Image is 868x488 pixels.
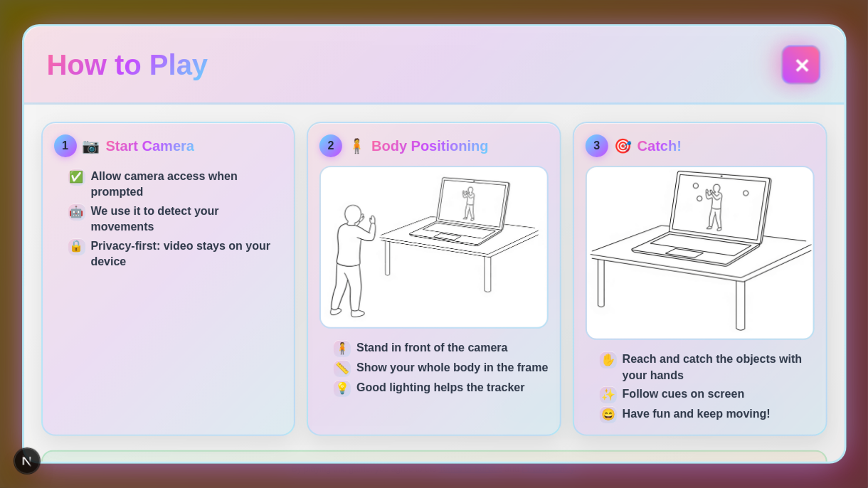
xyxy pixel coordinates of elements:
[587,167,813,339] img: Catch the flying objects with your hands
[68,203,85,221] span: 🤖
[47,43,208,86] h2: How to Play
[614,135,632,157] span: 🎯
[586,134,608,157] span: 3
[348,135,366,157] span: 🧍
[91,169,283,201] span: Allow camera access when prompted
[319,134,342,157] span: 2
[321,167,547,327] img: Stand so your whole body is visible
[68,238,85,255] span: 🔒
[600,386,617,403] span: ✨
[68,169,85,186] span: ✅
[83,135,100,157] span: 📷
[91,238,283,270] span: Privacy-first: video stays on your device
[637,135,682,157] h3: Catch!
[106,135,195,157] h3: Start Camera
[54,134,77,157] span: 1
[334,340,351,357] span: 🧍
[356,360,549,376] span: Show your whole body in the frame
[623,406,815,422] span: Have fun and keep moving!
[623,351,815,383] span: Reach and catch the objects with your hands
[91,203,283,235] span: We use it to detect your movements
[334,360,351,377] span: 📏
[623,386,815,402] span: Follow cues on screen
[600,351,617,368] span: ✋
[356,340,549,356] span: Stand in front of the camera
[781,45,820,84] button: Close
[334,380,351,397] span: 💡
[356,380,549,396] span: Good lighting helps the tracker
[371,135,488,157] h3: Body Positioning
[600,406,617,423] span: 😄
